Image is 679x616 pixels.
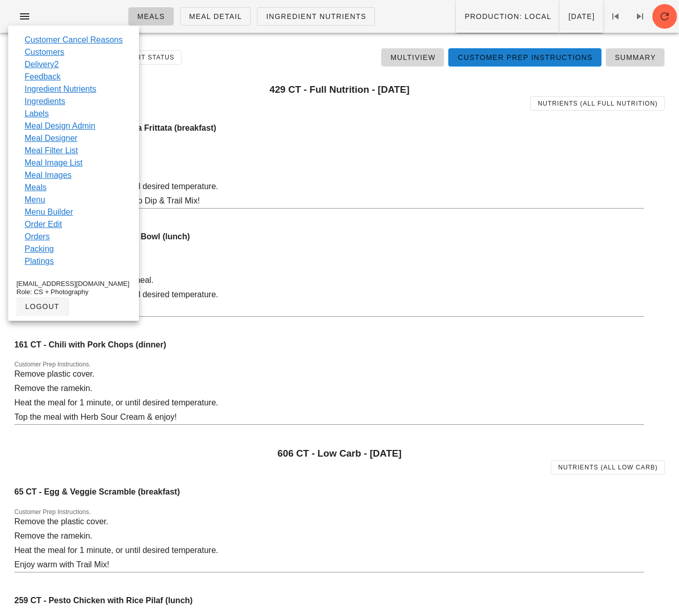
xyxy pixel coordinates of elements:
a: Meals [128,7,174,26]
span: Production: local [464,12,551,20]
span: Summary [614,53,656,61]
label: Customer Prep Instructions. [14,361,91,368]
a: Customer Cancel Reasons [25,34,123,46]
a: Order Edit [25,218,62,231]
div: Role: CS + Photography [16,288,131,296]
span: Customer Prep Instructions [457,53,592,61]
h3: 429 CT - Full Nutrition - [DATE] [14,84,665,95]
button: logout [16,297,68,316]
h4: 65 CT - Egg & Veggie Scramble (breakfast) [14,487,644,497]
span: Meal Detail [189,12,242,20]
a: Labels [25,108,49,120]
span: Nutrients (all Full Nutrition) [537,100,658,107]
a: Platings [25,255,54,268]
div: [EMAIL_ADDRESS][DOMAIN_NAME] [16,280,131,288]
a: Nutrients (all Low Carb) [551,460,665,475]
a: Meal Images [25,169,72,181]
h4: 48 CT - Sun-Dried Tomato & Feta Frittata (breakfast) [14,123,644,133]
span: Meals [137,12,165,20]
h4: 220 CT - Chicken & Rice Noodle Bowl (lunch) [14,232,644,241]
a: Ingredient Nutrients [257,7,375,26]
a: Meal Filter List [25,145,78,157]
label: Customer Prep Instructions. [14,508,91,516]
a: Packing [25,243,54,255]
button: Export Status [110,50,182,65]
a: Ingredient Nutrients [25,83,96,95]
span: Export Status [116,54,174,61]
a: Menu Builder [25,206,73,218]
a: Meal Design Admin [25,120,95,132]
a: Customers [25,46,64,58]
a: Meal Detail [180,7,251,26]
a: Meals [25,181,47,194]
a: Meal Image List [25,157,83,169]
a: Meal Designer [25,132,77,145]
h4: 161 CT - Chili with Pork Chops (dinner) [14,340,644,350]
a: Ingredients [25,95,65,108]
a: Multiview [381,48,444,67]
span: Ingredient Nutrients [266,12,366,20]
a: Menu [25,194,45,206]
a: Customer Prep Instructions [448,48,601,67]
a: Orders [25,231,50,243]
a: Summary [606,48,665,67]
a: Feedback [25,71,61,83]
span: [DATE] [568,12,595,20]
a: Nutrients (all Full Nutrition) [530,96,665,111]
span: Multiview [390,53,435,61]
h4: 259 CT - Pesto Chicken with Rice Pilaf (lunch) [14,596,644,605]
span: Nutrients (all Low Carb) [558,464,658,471]
h3: 606 CT - Low Carb - [DATE] [14,448,665,459]
a: Delivery2 [25,58,59,71]
span: logout [25,302,59,311]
